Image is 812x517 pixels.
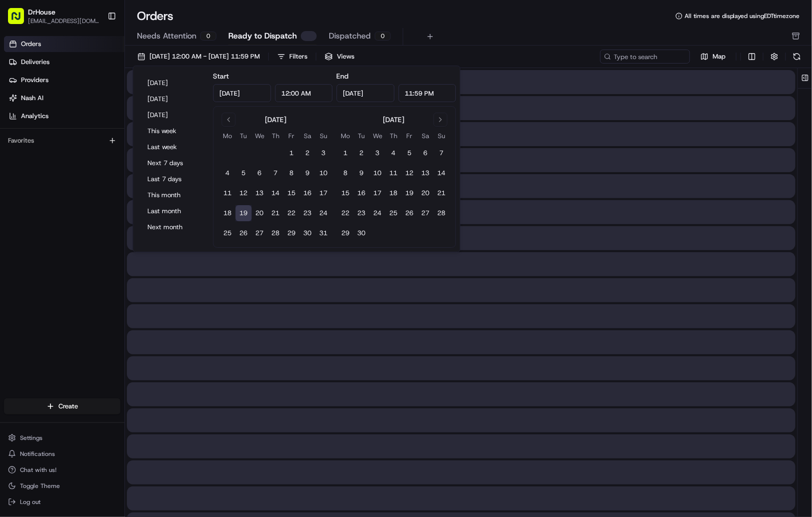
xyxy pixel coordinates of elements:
button: 28 [268,225,284,241]
button: 24 [370,205,386,221]
div: Start new chat [45,96,164,106]
a: 💻API Documentation [80,193,164,211]
button: Go to next month [434,113,448,127]
a: Orders [4,36,124,52]
button: 25 [386,205,402,221]
button: [DATE] [143,76,203,90]
img: Dianne Alexi Soriano [10,146,26,162]
button: [DATE] [143,92,203,106]
button: 2 [354,145,370,161]
button: 9 [300,165,316,181]
button: DrHouse [28,7,55,17]
input: Type to search [600,50,690,64]
input: Date [337,84,395,102]
span: Orders [21,40,41,49]
span: Pylon [99,221,121,229]
div: Filters [289,52,307,61]
div: [DATE] [383,115,404,125]
button: 22 [284,205,300,221]
button: Next month [143,220,203,234]
a: Nash AI [4,90,124,106]
button: This week [143,124,203,138]
th: Sunday [316,131,332,141]
button: 6 [418,145,434,161]
th: Tuesday [354,131,370,141]
button: 16 [300,185,316,201]
button: This month [143,188,203,202]
button: 12 [402,165,418,181]
button: 20 [418,185,434,201]
button: 29 [338,225,354,241]
button: [DATE] [143,108,203,122]
button: Last month [143,204,203,218]
button: 5 [402,145,418,161]
img: 1736555255976-a54dd68f-1ca7-489b-9aae-adbdc363a1c4 [10,96,28,114]
button: Next 7 days [143,156,203,170]
p: Welcome 👋 [10,40,182,56]
span: Log out [20,498,40,506]
span: [PERSON_NAME] [PERSON_NAME] [31,155,132,163]
th: Tuesday [236,131,252,141]
button: 24 [316,205,332,221]
button: 8 [284,165,300,181]
th: Friday [402,131,418,141]
button: Last week [143,140,203,154]
button: 13 [252,185,268,201]
span: API Documentation [94,197,160,207]
button: 18 [220,205,236,221]
span: [DATE] [140,155,160,163]
button: 19 [402,185,418,201]
button: 14 [434,165,450,181]
div: Past conversations [10,130,64,138]
a: Powered byPylon [70,221,121,229]
button: 17 [316,185,332,201]
button: 7 [268,165,284,181]
button: Last 7 days [143,172,203,186]
button: Toggle Theme [4,479,120,493]
div: 0 [200,32,216,41]
button: 4 [386,145,402,161]
span: Toggle Theme [20,482,60,490]
input: Clear [26,65,165,75]
button: [EMAIL_ADDRESS][DOMAIN_NAME] [28,17,99,25]
button: 1 [284,145,300,161]
button: 11 [220,185,236,201]
span: Nash AI [21,94,43,103]
button: 12 [236,185,252,201]
button: 31 [316,225,332,241]
span: [DATE] 12:00 AM - [DATE] 11:59 PM [149,52,260,61]
span: Providers [21,76,48,85]
button: 14 [268,185,284,201]
span: Needs Attention [137,30,196,42]
a: 📗Knowledge Base [6,193,80,211]
button: 23 [300,205,316,221]
button: 7 [434,145,450,161]
button: 21 [434,185,450,201]
span: Views [337,52,354,61]
input: Time [275,84,333,102]
button: 29 [284,225,300,241]
button: 9 [354,165,370,181]
button: 4 [220,165,236,181]
button: 15 [284,185,300,201]
a: Deliveries [4,54,124,70]
button: Refresh [790,50,804,64]
button: Start new chat [170,99,182,111]
button: 23 [354,205,370,221]
span: All times are displayed using EDT timezone [685,12,800,20]
div: We're available if you need us! [45,106,137,114]
button: 2 [300,145,316,161]
button: 26 [236,225,252,241]
button: Chat with us! [4,463,120,477]
button: 13 [418,165,434,181]
span: Knowledge Base [20,197,76,207]
button: 27 [252,225,268,241]
label: End [337,72,349,81]
div: Favorites [4,133,120,149]
button: [DATE] 12:00 AM - [DATE] 11:59 PM [133,50,264,64]
button: Views [320,50,359,64]
th: Thursday [386,131,402,141]
th: Thursday [268,131,284,141]
span: Notifications [20,450,55,458]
